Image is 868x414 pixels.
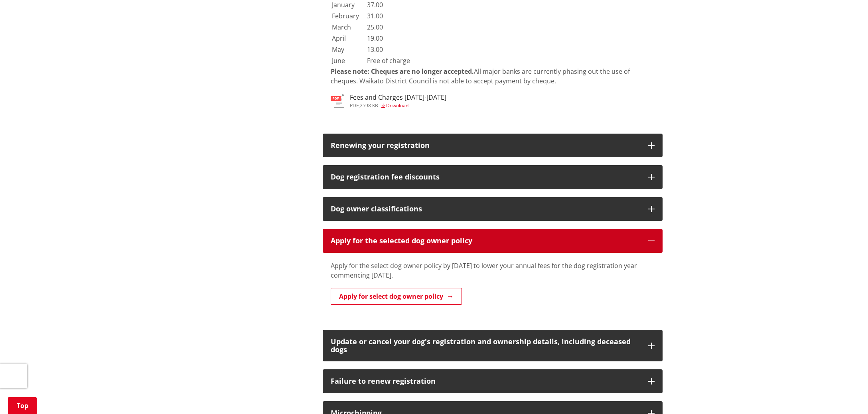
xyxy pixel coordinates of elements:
[323,165,663,189] button: Dog registration fee discounts
[331,338,640,354] h3: Update or cancel your dog's registration and ownership details, including deceased dogs
[360,102,378,109] span: 2598 KB
[323,229,663,253] button: Apply for the selected dog owner policy
[331,173,640,181] h3: Dog registration fee discounts
[331,94,446,108] a: Fees and Charges [DATE]-[DATE] pdf,2598 KB Download
[331,67,655,86] p: All major banks are currently phasing out the use of cheques. Waikato District Council is not abl...
[331,33,366,43] td: April
[323,197,663,221] button: Dog owner classifications
[8,397,37,414] a: Top
[386,102,408,109] span: Download
[323,134,663,158] button: Renewing your registration
[331,11,366,21] td: February
[367,11,410,21] td: 31.00
[331,237,640,245] div: Apply for the selected dog owner policy
[367,55,410,66] td: Free of charge
[331,55,366,66] td: June
[331,142,640,150] h3: Renewing your registration
[367,33,410,43] td: 19.00
[350,102,359,109] span: pdf
[331,94,344,108] img: document-pdf.svg
[331,67,474,76] strong: Please note: Cheques are no longer accepted.
[323,330,663,362] button: Update or cancel your dog's registration and ownership details, including deceased dogs
[350,94,446,101] h3: Fees and Charges [DATE]-[DATE]
[331,377,640,385] h3: Failure to renew registration
[331,44,366,55] td: May
[331,205,640,213] h3: Dog owner classifications
[367,22,410,32] td: 25.00
[350,103,446,108] div: ,
[323,369,663,393] button: Failure to renew registration
[831,380,860,409] iframe: Messenger Launcher
[331,288,462,305] a: Apply for select dog owner policy
[331,22,366,32] td: March
[331,261,655,280] p: Apply for the select dog owner policy by [DATE] to lower your annual fees for the dog registratio...
[367,44,410,55] td: 13.00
